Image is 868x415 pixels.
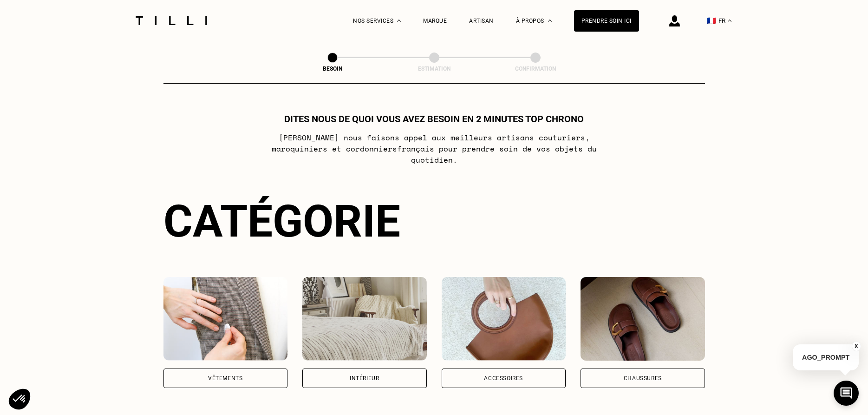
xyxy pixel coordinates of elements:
[574,10,639,32] a: Prendre soin ici
[442,277,566,361] img: Accessoires
[624,375,662,381] div: Chaussures
[132,16,210,25] img: Logo du service de couturière Tilli
[484,375,523,381] div: Accessoires
[350,375,379,381] div: Intérieur
[423,18,447,24] a: Marque
[286,66,379,72] div: Besoin
[250,132,618,165] p: [PERSON_NAME] nous faisons appel aux meilleurs artisans couturiers , maroquiniers et cordonniers ...
[793,344,859,370] p: AGO_PROMPT
[469,18,494,24] a: Artisan
[548,20,552,22] img: Menu déroulant à propos
[707,16,716,25] span: 🇫🇷
[284,113,584,125] h1: Dites nous de quoi vous avez besoin en 2 minutes top chrono
[163,277,288,361] img: Vêtements
[388,66,481,72] div: Estimation
[208,375,242,381] div: Vêtements
[852,341,861,351] button: X
[397,20,401,22] img: Menu déroulant
[669,15,680,26] img: icône connexion
[489,66,582,72] div: Confirmation
[163,195,705,247] div: Catégorie
[728,20,731,22] img: menu déroulant
[581,277,705,361] img: Chaussures
[302,277,427,361] img: Intérieur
